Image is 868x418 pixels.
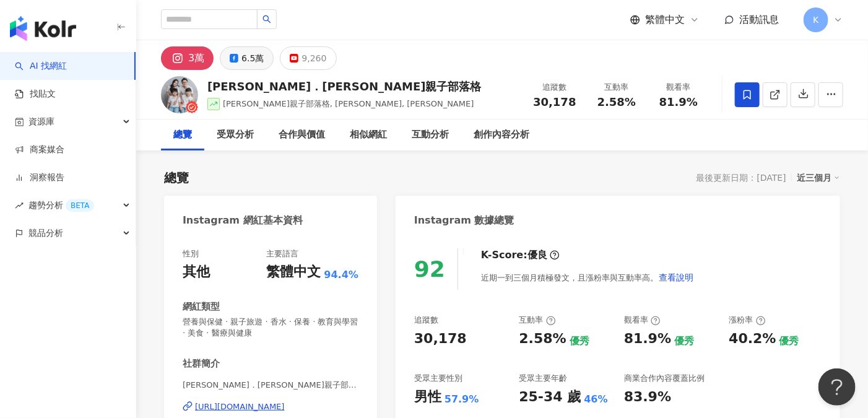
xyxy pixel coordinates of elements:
a: [URL][DOMAIN_NAME] [183,401,358,412]
iframe: Help Scout Beacon - Open [818,368,856,406]
a: 洞察報告 [15,172,64,184]
div: 優秀 [674,334,694,348]
div: 9,260 [302,50,326,67]
div: 優秀 [779,334,799,348]
div: 網紅類型 [183,300,220,313]
div: 83.9% [624,388,671,407]
div: 追蹤數 [531,81,578,94]
div: Instagram 數據總覽 [414,214,514,227]
div: 受眾分析 [217,128,254,142]
div: 追蹤數 [414,315,438,326]
div: Instagram 網紅基本資料 [183,214,303,227]
div: 57.9% [445,393,479,406]
div: 互動率 [593,81,640,94]
span: rise [15,201,24,210]
div: 46% [584,393,608,406]
span: 30,178 [533,95,576,108]
div: 主要語言 [266,248,298,259]
span: search [263,15,271,24]
div: 81.9% [624,329,671,349]
div: 受眾主要年齡 [519,373,568,384]
div: 觀看率 [624,315,661,326]
div: [URL][DOMAIN_NAME] [195,401,285,412]
div: 商業合作內容覆蓋比例 [624,373,705,384]
div: 6.5萬 [241,50,264,67]
span: 94.4% [324,268,358,282]
div: 相似網紅 [350,128,387,142]
span: 資源庫 [28,108,54,136]
a: 找貼文 [15,88,56,100]
span: 查看說明 [659,272,693,282]
span: 趨勢分析 [28,191,94,219]
div: 25-34 歲 [519,388,581,407]
div: 性別 [183,248,199,259]
div: 男性 [414,388,441,407]
button: 3萬 [161,46,214,70]
img: KOL Avatar [161,76,198,113]
div: 互動分析 [412,128,449,142]
div: 優良 [527,248,547,262]
div: 40.2% [729,329,776,349]
span: [PERSON_NAME]．[PERSON_NAME]親子部落格 | weantiffany [183,380,358,391]
div: 92 [414,256,445,282]
img: logo [10,16,76,41]
div: 最後更新日期：[DATE] [697,173,786,183]
div: 總覽 [173,128,192,142]
div: 3萬 [188,50,204,67]
div: 總覽 [164,169,189,186]
button: 6.5萬 [220,46,274,70]
button: 9,260 [280,46,336,70]
span: K [813,13,818,27]
div: 繁體中文 [266,263,321,282]
a: searchAI 找網紅 [15,60,67,72]
span: 繁體中文 [645,13,685,27]
div: 近期一到三個月積極發文，且漲粉率與互動率高。 [481,265,694,290]
div: 近三個月 [797,170,840,186]
div: 優秀 [570,334,589,348]
div: BETA [66,199,94,212]
div: 合作與價值 [279,128,325,142]
button: 查看說明 [658,265,694,290]
a: 商案媒合 [15,144,64,156]
div: 觀看率 [655,81,702,94]
span: 2.58% [597,96,636,108]
div: 2.58% [519,329,566,349]
span: 活動訊息 [739,14,779,25]
span: 營養與保健 · 親子旅遊 · 香水 · 保養 · 教育與學習 · 美食 · 醫療與健康 [183,316,358,339]
span: 競品分析 [28,219,63,247]
span: 81.9% [659,96,698,108]
div: 創作內容分析 [474,128,529,142]
span: [PERSON_NAME]親子部落格, [PERSON_NAME], [PERSON_NAME] [223,99,474,108]
div: 30,178 [414,329,467,349]
div: K-Score : [481,248,560,262]
div: 其他 [183,263,210,282]
div: 漲粉率 [729,315,766,326]
div: 社群簡介 [183,357,220,370]
div: 受眾主要性別 [414,373,462,384]
div: [PERSON_NAME]．[PERSON_NAME]親子部落格 [207,79,482,94]
div: 互動率 [519,315,556,326]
